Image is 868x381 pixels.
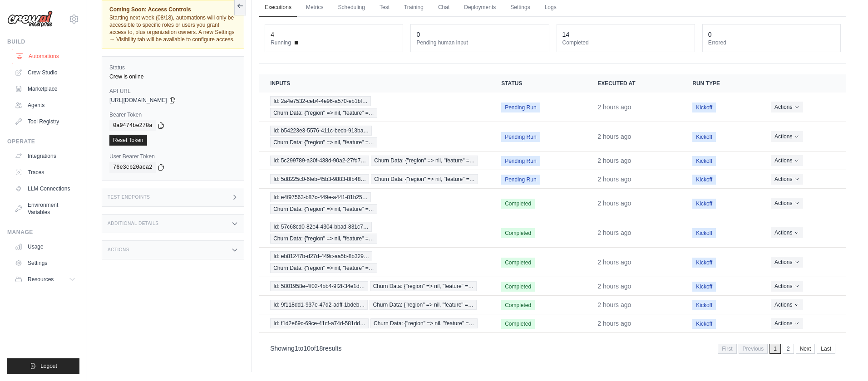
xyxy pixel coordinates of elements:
[597,229,631,236] time: August 11, 2025 at 16:50 PDT
[7,138,79,145] div: Operate
[270,174,369,184] span: Id: 5d8225c0-6feb-45b3-9883-8fb48…
[796,344,815,354] a: Next
[7,358,79,374] button: Logout
[28,276,54,283] span: Resources
[270,192,479,214] a: View execution details for Id
[562,39,689,46] dt: Completed
[692,132,716,142] span: Kickoff
[109,73,237,80] div: Crew is online
[270,251,479,273] a: View execution details for Id
[771,155,803,166] button: Actions for execution
[11,98,79,112] a: Agents
[708,30,712,39] div: 0
[501,228,535,238] span: Completed
[109,88,237,95] label: API URL
[708,39,835,46] dt: Errored
[597,103,631,111] time: August 11, 2025 at 16:51 PDT
[259,337,846,360] nav: Pagination
[817,344,835,354] a: Last
[416,39,543,46] dt: Pending human input
[270,344,341,353] p: Showing to of results
[501,282,535,292] span: Completed
[270,137,377,147] span: Churn Data: {"region" => nil, "feature" =…
[270,300,479,310] a: View execution details for Id
[108,221,158,226] h3: Additional Details
[7,10,53,28] img: Logo
[501,132,540,142] span: Pending Run
[270,318,479,328] a: View execution details for Id
[271,30,274,39] div: 4
[371,156,478,166] span: Churn Data: {"region" => nil, "feature" =…
[771,174,803,185] button: Actions for execution
[597,176,631,183] time: August 11, 2025 at 16:51 PDT
[270,251,372,261] span: Id: eb81247b-d27d-449c-aa5b-8b329…
[501,199,535,209] span: Completed
[771,131,803,142] button: Actions for execution
[692,282,716,292] span: Kickoff
[270,222,479,244] a: View execution details for Id
[597,259,631,266] time: August 11, 2025 at 16:50 PDT
[692,156,716,166] span: Kickoff
[11,272,79,287] button: Resources
[501,175,540,185] span: Pending Run
[109,111,237,118] label: Bearer Token
[370,300,477,310] span: Churn Data: {"region" => nil, "feature" =…
[771,198,803,209] button: Actions for execution
[490,74,587,93] th: Status
[771,257,803,268] button: Actions for execution
[270,318,369,328] span: Id: f1d2e69c-69ce-41cf-a74d-581dd…
[109,64,237,71] label: Status
[109,162,156,173] code: 76e3cb20aca2
[501,103,540,112] span: Pending Run
[597,157,631,164] time: August 11, 2025 at 16:51 PDT
[259,74,490,93] th: Inputs
[771,318,803,329] button: Actions for execution
[270,204,377,214] span: Churn Data: {"region" => nil, "feature" =…
[501,156,540,166] span: Pending Run
[771,102,803,112] button: Actions for execution
[771,281,803,292] button: Actions for execution
[270,234,377,244] span: Churn Data: {"region" => nil, "feature" =…
[597,133,631,140] time: August 11, 2025 at 16:51 PDT
[270,126,372,136] span: Id: b54223e3-5576-411c-becb-913ba…
[270,281,368,291] span: Id: 5801958e-4f02-4bb4-9f2f-34e1d…
[739,344,768,354] span: Previous
[270,281,479,291] a: View execution details for Id
[771,227,803,238] button: Actions for execution
[270,263,377,273] span: Churn Data: {"region" => nil, "feature" =…
[12,49,80,63] a: Automations
[109,97,167,104] span: [URL][DOMAIN_NAME]
[587,74,681,93] th: Executed at
[270,96,479,118] a: View execution details for Id
[109,6,237,13] span: Coming Soon: Access Controls
[11,256,79,270] a: Settings
[11,165,79,180] a: Traces
[718,344,835,354] nav: Pagination
[371,174,478,184] span: Churn Data: {"region" => nil, "feature" =…
[783,344,794,354] a: 2
[270,222,371,232] span: Id: 57c68cd0-82e4-4304-bbad-831c7…
[771,299,803,310] button: Actions for execution
[692,228,716,238] span: Kickoff
[692,300,716,310] span: Kickoff
[692,199,716,209] span: Kickoff
[7,229,79,236] div: Manage
[259,74,846,360] section: Crew executions table
[597,200,631,207] time: August 11, 2025 at 16:50 PDT
[370,318,478,328] span: Churn Data: {"region" => nil, "feature" =…
[295,345,298,352] span: 1
[823,337,868,381] iframe: Chat Widget
[11,239,79,254] a: Usage
[270,156,369,166] span: Id: 5c299789-a30f-438d-90a2-27fd7…
[109,120,156,131] code: 0a9474be270a
[270,300,368,310] span: Id: 9f118dd1-937e-47d2-adff-1bdeb…
[692,319,716,329] span: Kickoff
[681,74,760,93] th: Run Type
[11,198,79,220] a: Environment Variables
[11,149,79,163] a: Integrations
[562,30,570,39] div: 14
[501,300,535,310] span: Completed
[316,345,323,352] span: 18
[11,181,79,196] a: LLM Connections
[501,258,535,268] span: Completed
